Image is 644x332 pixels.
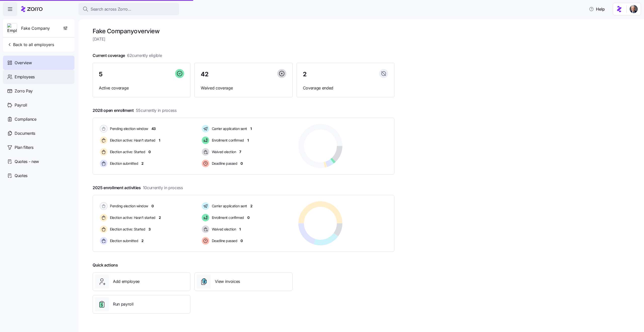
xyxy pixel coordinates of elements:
[210,161,237,166] span: Deadline passed
[93,107,177,114] span: 2028 open enrollment
[108,149,145,154] span: Election active: Started
[7,23,17,34] img: Employer logo
[247,215,250,220] span: 0
[99,71,103,77] span: 5
[210,126,247,131] span: Carrier application sent
[108,227,145,232] span: Election active: Started
[159,215,161,220] span: 2
[15,144,33,151] span: Plan filters
[15,88,33,94] span: Zorro Pay
[91,6,131,12] span: Search across Zorro...
[93,27,394,35] h1: Fake Company overview
[151,204,154,209] span: 0
[136,107,177,114] span: 55 currently in process
[250,204,253,209] span: 2
[239,149,241,154] span: 7
[15,116,36,122] span: Compliance
[239,227,241,232] span: 1
[108,215,155,220] span: Election active: Hasn't started
[21,25,50,31] span: Fake Company
[210,138,244,143] span: Enrollment confirmed
[108,238,138,243] span: Election submitted
[585,4,609,14] button: Help
[303,85,388,91] span: Coverage ended
[201,71,208,77] span: 42
[143,185,183,191] span: 10 currently in process
[93,36,394,42] span: [DATE]
[151,126,156,131] span: 43
[127,52,162,59] span: 62 currently eligible
[15,74,35,80] span: Employees
[99,85,184,91] span: Active coverage
[7,42,54,48] span: Back to all employers
[141,238,144,243] span: 2
[15,60,32,66] span: Overview
[201,85,286,91] span: Waived coverage
[240,161,243,166] span: 0
[3,84,74,98] a: Zorro Pay
[3,98,74,112] a: Payroll
[210,227,236,232] span: Waived election
[210,238,237,243] span: Deadline passed
[148,227,151,232] span: 3
[93,52,162,59] span: Current coverage
[3,56,74,70] a: Overview
[3,112,74,126] a: Compliance
[15,173,27,179] span: Quotes
[3,154,74,169] a: Quotes - new
[108,204,148,209] span: Pending election window
[108,161,138,166] span: Election submitted
[247,138,249,143] span: 1
[3,70,74,84] a: Employees
[589,6,605,12] span: Help
[93,185,183,191] span: 2025 enrollment activities
[3,140,74,154] a: Plan filters
[3,126,74,140] a: Documents
[159,138,160,143] span: 1
[3,169,74,183] a: Quotes
[5,40,56,50] button: Back to all employers
[113,278,140,285] span: Add employee
[108,126,148,131] span: Pending election window
[15,102,27,108] span: Payroll
[141,161,144,166] span: 2
[148,149,151,154] span: 0
[303,71,307,77] span: 2
[210,215,244,220] span: Enrollment confirmed
[250,126,252,131] span: 1
[78,3,179,15] button: Search across Zorro...
[113,301,133,307] span: Run payroll
[210,204,247,209] span: Carrier application sent
[108,138,155,143] span: Election active: Hasn't started
[630,5,638,13] img: 1dcb4e5d-e04d-4770-96a8-8d8f6ece5bdc-1719926415027.jpeg
[240,238,243,243] span: 0
[93,262,118,268] span: Quick actions
[15,158,39,165] span: Quotes - new
[210,149,236,154] span: Waived election
[215,278,240,285] span: View invoices
[15,130,35,137] span: Documents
